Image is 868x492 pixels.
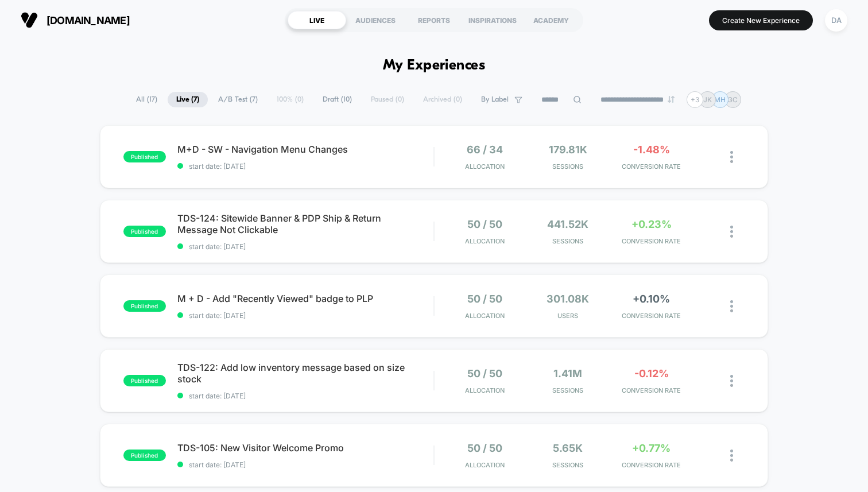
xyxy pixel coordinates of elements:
img: Visually logo [21,11,38,29]
span: By Label [481,95,509,104]
span: 5.65k [553,442,583,454]
img: close [730,226,733,238]
span: CONVERSION RATE [613,386,690,394]
div: DA [825,9,847,32]
span: Sessions [529,237,607,245]
p: MH [714,95,726,104]
span: CONVERSION RATE [613,312,690,320]
span: Allocation [465,162,505,171]
button: Create New Experience [709,10,813,30]
span: +0.10% [633,293,670,305]
span: All ( 17 ) [127,92,166,107]
span: 50 / 50 [467,293,502,305]
span: Allocation [465,386,505,394]
button: [DOMAIN_NAME] [17,11,133,29]
span: -0.12% [634,367,669,379]
span: Draft ( 10 ) [314,92,361,107]
span: 441.52k [547,218,588,230]
span: 50 / 50 [467,442,502,454]
p: JK [703,95,712,104]
img: close [730,375,733,387]
div: ACADEMY [522,11,580,29]
span: [DOMAIN_NAME] [46,14,130,26]
span: start date: [DATE] [177,392,433,400]
span: Users [529,312,607,320]
span: CONVERSION RATE [613,461,690,469]
span: Live ( 7 ) [168,92,208,107]
span: published [123,450,166,461]
span: +0.23% [631,218,672,230]
img: close [730,450,733,462]
span: Allocation [465,237,505,245]
span: 50 / 50 [467,218,502,230]
span: published [123,375,166,386]
h1: My Experiences [383,57,486,74]
span: Sessions [529,162,607,171]
p: GC [727,95,738,104]
span: Sessions [529,461,607,469]
span: Sessions [529,386,607,394]
span: TDS-122: Add low inventory message based on size stock [177,362,433,385]
img: close [730,151,733,163]
div: REPORTS [405,11,463,29]
span: 301.08k [547,293,589,305]
span: CONVERSION RATE [613,237,690,245]
span: start date: [DATE] [177,311,433,320]
span: published [123,300,166,312]
span: 50 / 50 [467,367,502,379]
img: end [668,96,675,103]
span: -1.48% [633,144,670,156]
span: +0.77% [632,442,671,454]
span: TDS-124: Sitewide Banner & PDP Ship & Return Message Not Clickable [177,212,433,235]
span: M + D - Add "Recently Viewed" badge to PLP [177,293,433,304]
div: AUDIENCES [346,11,405,29]
img: close [730,300,733,312]
span: start date: [DATE] [177,460,433,469]
div: INSPIRATIONS [463,11,522,29]
span: TDS-105: New Visitor Welcome Promo [177,442,433,454]
span: start date: [DATE] [177,242,433,251]
span: Allocation [465,312,505,320]
div: LIVE [288,11,346,29]
button: DA [821,9,851,32]
span: A/B Test ( 7 ) [210,92,266,107]
span: 1.41M [553,367,582,379]
span: published [123,226,166,237]
span: Allocation [465,461,505,469]
span: M+D - SW - Navigation Menu Changes [177,144,433,155]
span: start date: [DATE] [177,162,433,171]
span: published [123,151,166,162]
div: + 3 [687,91,703,108]
span: 179.81k [549,144,587,156]
span: CONVERSION RATE [613,162,690,171]
span: 66 / 34 [467,144,503,156]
